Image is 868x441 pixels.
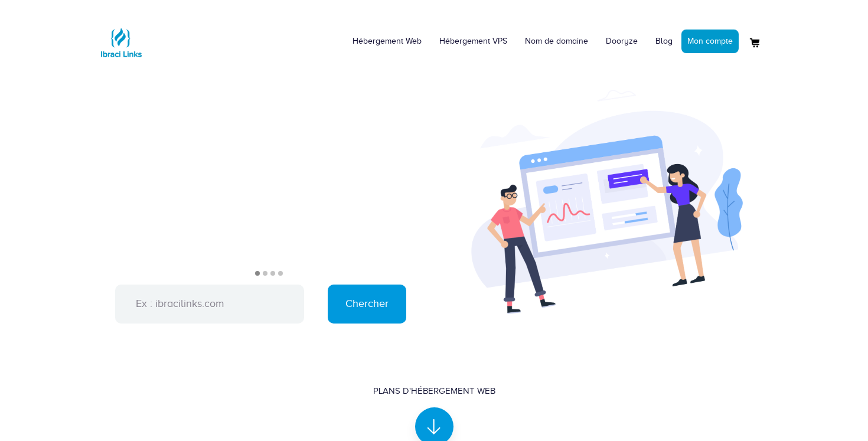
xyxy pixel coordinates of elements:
[97,9,145,66] a: Logo Ibraci Links
[681,30,739,53] a: Mon compte
[344,24,430,59] a: Hébergement Web
[97,19,145,66] img: Logo Ibraci Links
[430,24,516,59] a: Hébergement VPS
[516,24,597,59] a: Nom de domaine
[373,385,495,436] a: Plans d'hébergement Web
[373,385,495,397] div: Plans d'hébergement Web
[597,24,647,59] a: Dooryze
[328,285,406,324] input: Chercher
[647,24,681,59] a: Blog
[115,285,304,324] input: Ex : ibracilinks.com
